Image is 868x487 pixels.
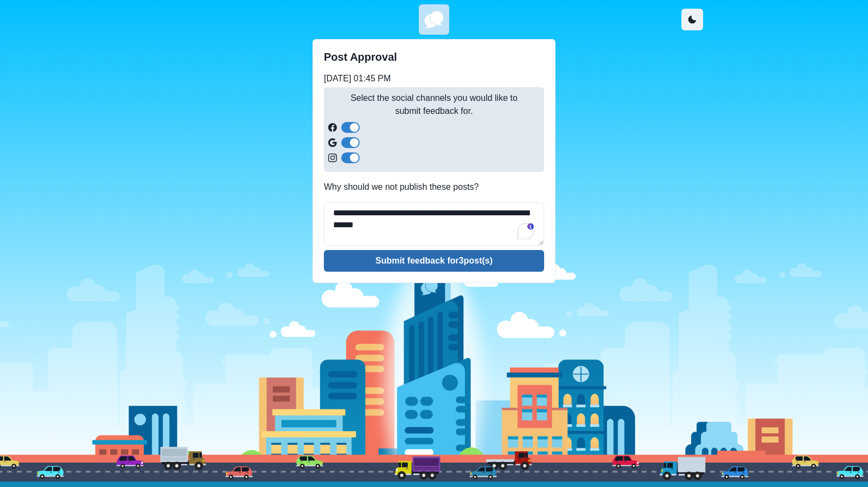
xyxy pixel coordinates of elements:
[421,7,447,33] img: u8dYElcwoIgCIIgCIIgCIIgCIIgCIIgCIIgCIIgCIIgCIIgCIIgCIIgCIIgCIIgCIKgBfgfhTKg+uHK8RYAAAAASUVORK5CYII=
[681,9,703,30] button: Toggle Mode
[324,50,544,63] h2: Post Approval
[324,202,544,246] textarea: To enrich screen reader interactions, please activate Accessibility in Grammarly extension settings
[328,92,540,118] p: Select the social channels you would like to submit feedback for.
[324,250,544,272] button: Submit feedback for3post(s)
[324,181,544,194] p: Why should we not publish these posts?
[324,72,544,85] p: [DATE] 01:45 PM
